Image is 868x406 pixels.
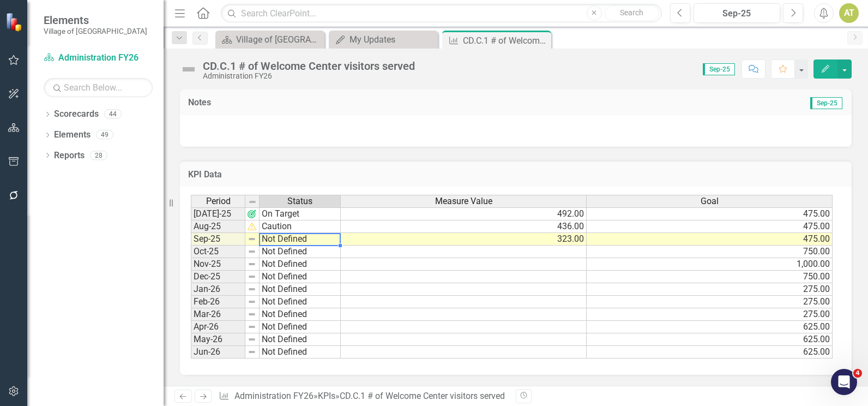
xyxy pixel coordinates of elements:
[463,34,548,47] div: CD.C.1 # of Welcome Center visitors served
[180,61,197,78] img: Not Defined
[219,390,508,403] div: » »
[260,207,341,220] td: On Target
[54,150,85,162] a: Reports
[203,72,415,80] div: Administration FY26
[248,348,256,356] img: 8DAGhfEEPCf229AAAAAElFTkSuQmCC
[191,283,245,296] td: Jan-26
[810,97,842,109] span: Sep-25
[318,391,335,401] a: KPIs
[340,391,505,401] div: CD.C.1 # of Welcome Center visitors served
[587,207,833,220] td: 475.00
[587,333,833,346] td: 625.00
[587,246,833,258] td: 750.00
[191,333,245,346] td: May-26
[587,296,833,308] td: 275.00
[260,296,341,308] td: Not Defined
[587,220,833,233] td: 475.00
[248,285,256,294] img: 8DAGhfEEPCf229AAAAAElFTkSuQmCC
[260,283,341,296] td: Not Defined
[248,247,256,256] img: 8DAGhfEEPCf229AAAAAElFTkSuQmCC
[191,321,245,333] td: Apr-26
[248,260,256,268] img: 8DAGhfEEPCf229AAAAAElFTkSuQmCC
[341,220,587,233] td: 436.00
[587,308,833,321] td: 275.00
[203,60,415,72] div: CD.C.1 # of Welcome Center visitors served
[54,129,91,141] a: Elements
[104,110,122,119] div: 44
[620,8,643,17] span: Search
[191,258,245,271] td: Nov-25
[853,369,862,378] span: 4
[703,63,735,75] span: Sep-25
[90,151,107,160] div: 28
[587,258,833,271] td: 1,000.00
[191,271,245,283] td: Dec-25
[248,272,256,281] img: 8DAGhfEEPCf229AAAAAElFTkSuQmCC
[435,196,492,206] span: Measure Value
[218,33,322,46] a: Village of [GEOGRAPHIC_DATA] - Welcome Page
[694,3,780,23] button: Sep-25
[260,258,341,271] td: Not Defined
[341,207,587,220] td: 492.00
[587,271,833,283] td: 750.00
[44,78,153,97] input: Search Below...
[44,52,153,64] a: Administration FY26
[260,233,341,246] td: Not Defined
[260,308,341,321] td: Not Defined
[701,196,719,206] span: Goal
[260,346,341,359] td: Not Defined
[188,170,843,180] h3: KPI Data
[605,5,659,21] button: Search
[260,321,341,333] td: Not Defined
[236,33,322,46] div: Village of [GEOGRAPHIC_DATA] - Welcome Page
[44,14,147,27] span: Elements
[191,207,245,220] td: [DATE]-25
[248,310,256,319] img: 8DAGhfEEPCf229AAAAAElFTkSuQmCC
[191,308,245,321] td: Mar-26
[248,210,256,218] img: A3ZSpzDUQmL+AAAAAElFTkSuQmCC
[260,333,341,346] td: Not Defined
[248,323,256,331] img: 8DAGhfEEPCf229AAAAAElFTkSuQmCC
[341,233,587,246] td: 323.00
[5,13,25,32] img: ClearPoint Strategy
[587,321,833,333] td: 625.00
[191,233,245,246] td: Sep-25
[587,233,833,246] td: 475.00
[206,196,231,206] span: Period
[96,130,113,140] div: 49
[44,27,147,35] small: Village of [GEOGRAPHIC_DATA]
[188,98,455,108] h3: Notes
[287,196,312,206] span: Status
[587,346,833,359] td: 625.00
[248,335,256,344] img: 8DAGhfEEPCf229AAAAAElFTkSuQmCC
[54,108,99,121] a: Scorecards
[260,271,341,283] td: Not Defined
[260,220,341,233] td: Caution
[248,198,257,206] img: 8DAGhfEEPCf229AAAAAElFTkSuQmCC
[831,369,857,395] iframe: Intercom live chat
[260,246,341,258] td: Not Defined
[191,296,245,308] td: Feb-26
[191,246,245,258] td: Oct-25
[331,33,435,46] a: My Updates
[234,391,314,401] a: Administration FY26
[248,235,256,243] img: 8DAGhfEEPCf229AAAAAElFTkSuQmCC
[248,297,256,306] img: 8DAGhfEEPCf229AAAAAElFTkSuQmCC
[191,220,245,233] td: Aug-25
[587,283,833,296] td: 275.00
[697,7,776,20] div: Sep-25
[191,346,245,359] td: Jun-26
[349,33,435,46] div: My Updates
[221,4,662,23] input: Search ClearPoint...
[839,3,859,23] button: AT
[248,222,256,231] img: fiTpbkl3SbrT+fjflsHMCx0AAMyPQgcAoAIUOgAAFaDQAQCoAIUOAEAFKHQAACpAoQMAUAEKHQCAClDoAABUgEIHAKACFDoAA...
